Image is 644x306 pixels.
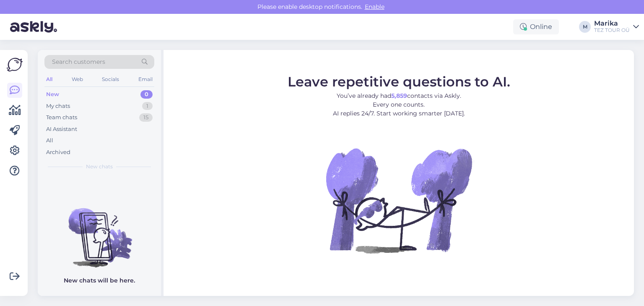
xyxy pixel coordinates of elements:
[391,92,407,99] b: 5,859
[579,21,591,33] div: M
[46,102,70,110] div: My chats
[46,90,59,99] div: New
[52,58,105,66] span: Search customers
[288,92,510,118] p: You’ve already had contacts via Askly. Every one counts. AI replies 24/7. Start working smarter [...
[7,57,23,73] img: Askly Logo
[137,74,154,85] div: Email
[594,20,630,27] div: Marika
[100,74,121,85] div: Socials
[513,19,559,34] div: Online
[323,125,474,276] img: No Chat active
[46,148,70,157] div: Archived
[38,193,161,269] img: No chats
[362,3,387,10] span: Enable
[70,74,85,85] div: Web
[64,276,135,285] p: New chats will be here.
[44,74,54,85] div: All
[288,73,510,90] span: Leave repetitive questions to AI.
[142,102,153,110] div: 1
[46,136,53,145] div: All
[140,90,153,99] div: 0
[86,163,113,170] span: New chats
[594,20,639,34] a: MarikaTEZ TOUR OÜ
[139,113,153,122] div: 15
[46,125,77,133] div: AI Assistant
[594,27,630,34] div: TEZ TOUR OÜ
[46,113,77,122] div: Team chats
